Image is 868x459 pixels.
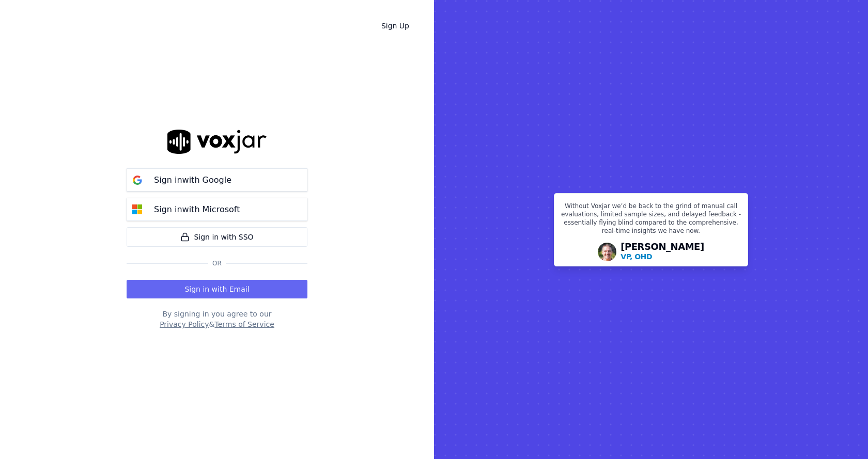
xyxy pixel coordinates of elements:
img: google Sign in button [127,170,148,191]
img: Avatar [598,243,616,261]
button: Sign inwith Microsoft [127,198,307,221]
a: Sign Up [373,17,417,35]
button: Privacy Policy [160,319,209,329]
div: By signing in you agree to our & [127,309,307,329]
div: [PERSON_NAME] [621,242,704,262]
img: microsoft Sign in button [127,199,148,220]
p: Sign in with Microsoft [154,203,240,216]
button: Terms of Service [214,319,274,329]
img: logo [167,130,267,154]
span: Or [208,259,226,267]
button: Sign in with Email [127,280,307,298]
button: Sign inwith Google [127,168,307,192]
p: Without Voxjar we’d be back to the grind of manual call evaluations, limited sample sizes, and de... [561,202,741,239]
a: Sign in with SSO [127,227,307,247]
p: Sign in with Google [154,174,231,186]
p: VP, OHD [621,251,652,262]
